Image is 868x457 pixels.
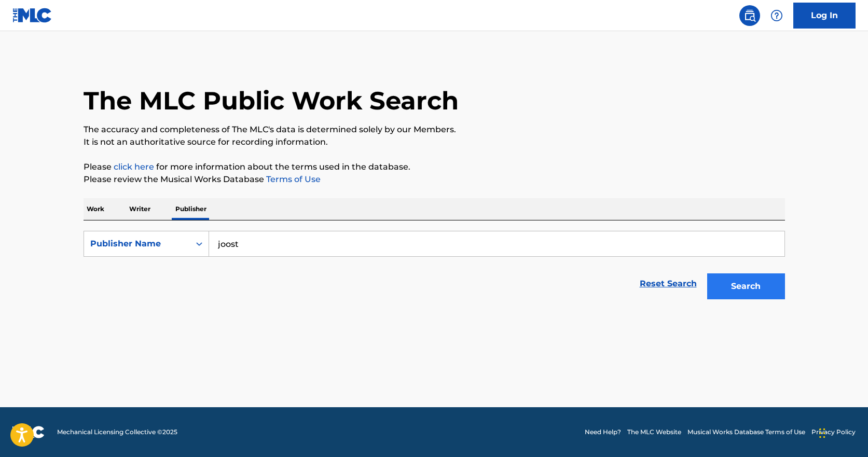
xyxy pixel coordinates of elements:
[84,231,785,304] form: Search Form
[770,9,783,22] img: help
[84,136,785,148] p: It is not an authoritative source for recording information.
[766,5,787,26] div: Help
[84,123,785,136] p: The accuracy and completeness of The MLC's data is determined solely by our Members.
[84,173,785,186] p: Please review the Musical Works Database
[126,198,154,220] p: Writer
[816,407,868,457] iframe: Chat Widget
[627,427,681,437] a: The MLC Website
[90,238,184,250] div: Publisher Name
[585,427,621,437] a: Need Help?
[707,273,785,299] button: Search
[793,3,856,29] a: Log In
[57,427,177,437] span: Mechanical Licensing Collective © 2025
[264,174,321,184] a: Terms of Use
[743,9,756,22] img: search
[687,427,805,437] a: Musical Works Database Terms of Use
[12,8,52,23] img: MLC Logo
[635,272,702,295] a: Reset Search
[739,5,760,26] a: Public Search
[811,427,856,437] a: Privacy Policy
[172,198,210,220] p: Publisher
[12,426,45,438] img: logo
[84,161,785,173] p: Please for more information about the terms used in the database.
[84,85,459,116] h1: The MLC Public Work Search
[114,162,154,172] a: click here
[819,418,825,449] div: Drag
[84,198,107,220] p: Work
